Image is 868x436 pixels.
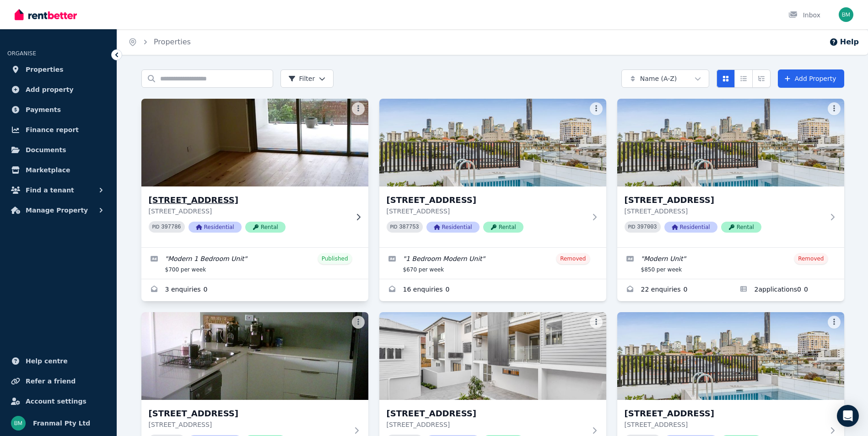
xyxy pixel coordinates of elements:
span: Add property [26,84,74,95]
div: Open Intercom Messenger [837,405,859,427]
button: Expanded list view [752,69,771,88]
span: Rental [721,222,761,233]
button: Help [829,37,859,48]
span: Find a tenant [26,185,74,196]
span: Properties [26,64,64,75]
span: Marketplace [26,165,70,175]
small: PID [152,224,160,229]
a: Enquiries for 1/157 Harcourt St, New Farm [141,279,368,301]
span: Residential [189,222,242,233]
code: 397003 [637,224,657,230]
button: More options [828,102,841,115]
img: 1/157 Harcourt St, New Farm [135,96,374,189]
img: 4/157 Harcourt St, New Farm [379,99,606,186]
span: ORGANISE [7,50,36,57]
h3: [STREET_ADDRESS] [387,194,586,207]
button: More options [590,316,603,329]
p: [STREET_ADDRESS] [387,207,586,216]
button: Manage Property [7,201,109,219]
a: Add Property [778,69,844,88]
button: More options [352,102,365,115]
a: 4/157 Harcourt St, New Farm[STREET_ADDRESS][STREET_ADDRESS]PID 387753ResidentialRental [379,99,606,247]
nav: Breadcrumb [117,29,202,55]
p: [STREET_ADDRESS] [387,420,586,429]
span: Manage Property [26,205,88,216]
span: Help centre [26,356,68,367]
a: Payments [7,101,109,119]
span: Rental [483,222,523,233]
button: Card view [717,69,735,88]
span: Rental [245,222,286,233]
img: 11/157 Harcourt St, New Farm [379,312,606,400]
img: RentBetter [15,8,77,21]
p: [STREET_ADDRESS] [149,207,348,216]
p: [STREET_ADDRESS] [149,420,348,429]
a: Refer a friend [7,372,109,390]
span: Documents [26,144,66,155]
span: Filter [288,74,315,83]
span: Payments [26,104,61,115]
span: Refer a friend [26,376,75,387]
img: 6/157 Harcourt St, New Farm [617,99,844,186]
button: Filter [280,69,334,88]
h3: [STREET_ADDRESS] [387,407,586,420]
div: Inbox [788,11,820,20]
a: Properties [154,37,191,46]
img: 9/36 Buruda St, Chermside [141,312,368,400]
a: Add property [7,80,109,99]
a: Enquiries for 6/157 Harcourt St, New Farm [617,279,731,301]
a: Enquiries for 4/157 Harcourt St, New Farm [379,279,606,301]
code: 387753 [399,224,419,230]
h3: [STREET_ADDRESS] [625,194,824,207]
a: Edit listing: 1 Bedroom Modern Unit [379,248,606,279]
a: Edit listing: Modern Unit [617,248,844,279]
span: Franmal Pty Ltd [33,418,90,429]
button: Compact list view [734,69,753,88]
code: 397786 [161,224,181,230]
img: Franmal Pty Ltd [839,7,853,22]
a: Finance report [7,121,109,139]
a: Help centre [7,352,109,370]
a: Applications for 6/157 Harcourt St, New Farm [731,279,844,301]
span: Account settings [26,396,86,407]
a: Marketplace [7,161,109,179]
small: PID [390,224,398,229]
p: [STREET_ADDRESS] [625,207,824,216]
button: More options [352,316,365,329]
a: 1/157 Harcourt St, New Farm[STREET_ADDRESS][STREET_ADDRESS]PID 397786ResidentialRental [141,99,368,247]
img: Franmal Pty Ltd [11,416,26,431]
span: Name (A-Z) [640,74,677,83]
span: Residential [664,222,717,233]
div: View options [717,69,771,88]
span: Residential [426,222,480,233]
a: Account settings [7,392,109,410]
a: 6/157 Harcourt St, New Farm[STREET_ADDRESS][STREET_ADDRESS]PID 397003ResidentialRental [617,99,844,247]
a: Documents [7,141,109,159]
button: Find a tenant [7,181,109,199]
a: Properties [7,60,109,79]
button: More options [590,102,603,115]
h3: [STREET_ADDRESS] [149,407,348,420]
span: Finance report [26,124,79,135]
button: Name (A-Z) [621,69,709,88]
h3: [STREET_ADDRESS] [149,194,348,207]
p: [STREET_ADDRESS] [625,420,824,429]
small: PID [628,224,636,229]
button: More options [828,316,841,329]
h3: [STREET_ADDRESS] [625,407,824,420]
img: 157 Harcourt St, New Farm [617,312,844,400]
a: Edit listing: Modern 1 Bedroom Unit [141,248,368,279]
